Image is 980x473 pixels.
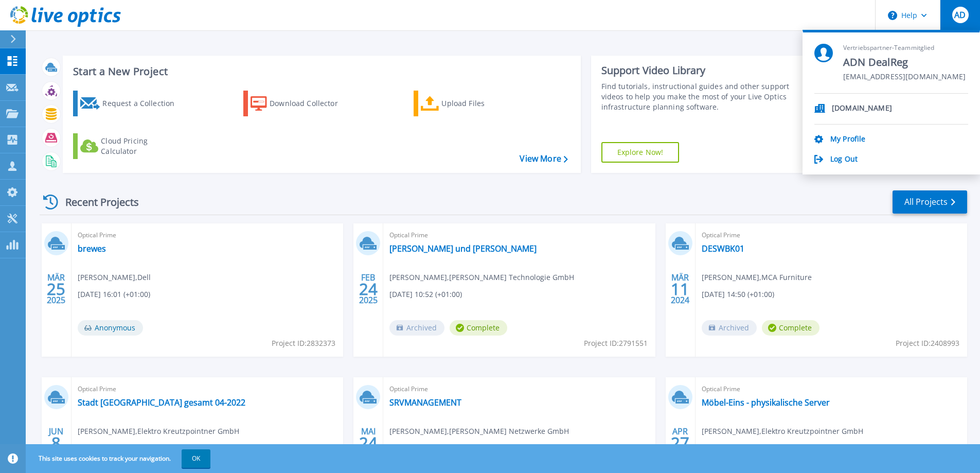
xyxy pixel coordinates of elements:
[762,320,819,336] span: Complete
[78,443,150,454] span: [DATE] 08:58 (+02:00)
[702,397,830,408] a: Möbel-Eins - physikalische Server
[359,424,378,462] div: MAI 2022
[40,189,153,215] div: Recent Projects
[270,93,352,114] div: Download Collector
[389,397,461,408] a: SRVMANAGEMENT
[896,338,959,349] span: Project ID: 2408993
[102,93,185,114] div: Request a Collection
[78,397,245,408] a: Stadt [GEOGRAPHIC_DATA] gesamt 04-2022
[78,426,239,437] span: [PERSON_NAME] , Elektro Kreutzpointner GmbH
[78,289,150,300] span: [DATE] 16:01 (+01:00)
[78,383,337,395] span: Optical Prime
[359,270,378,308] div: FEB 2025
[832,104,892,114] p: [DOMAIN_NAME]
[46,424,66,462] div: JUN 2022
[243,91,358,116] a: Download Collector
[702,443,774,454] span: [DATE] 11:48 (+02:00)
[670,424,690,462] div: APR 2022
[601,64,793,77] div: Support Video Library
[893,190,967,214] a: All Projects
[601,142,680,163] a: Explore Now!
[601,81,793,112] div: Find tutorials, instructional guides and other support videos to help you make the most of your L...
[73,133,188,159] a: Cloud Pricing Calculator
[702,230,961,241] span: Optical Prime
[272,338,335,349] span: Project ID: 2832373
[389,230,649,241] span: Optical Prime
[46,270,66,308] div: MÄR 2025
[359,439,378,447] span: 24
[670,270,690,308] div: MÄR 2024
[671,285,689,293] span: 11
[671,439,689,447] span: 27
[78,272,151,283] span: [PERSON_NAME] , Dell
[73,91,188,116] a: Request a Collection
[78,230,337,241] span: Optical Prime
[702,289,774,300] span: [DATE] 14:50 (+01:00)
[830,155,858,165] a: Log Out
[389,426,569,437] span: [PERSON_NAME] , [PERSON_NAME] Netzwerke GmbH
[389,320,444,336] span: Archived
[389,383,649,395] span: Optical Prime
[702,243,744,254] a: DESWBK01
[702,426,863,437] span: [PERSON_NAME] , Elektro Kreutzpointner GmbH
[830,135,865,145] a: My Profile
[843,56,966,69] span: ADN DealReg
[51,439,61,447] span: 8
[702,320,757,336] span: Archived
[359,285,378,293] span: 24
[450,320,507,336] span: Complete
[389,243,537,254] a: [PERSON_NAME] und [PERSON_NAME]
[389,443,462,454] span: [DATE] 16:03 (+02:00)
[954,11,966,19] span: AD
[843,44,966,52] span: Vertriebspartner-Teammitglied
[28,449,210,468] span: This site uses cookies to track your navigation.
[584,338,648,349] span: Project ID: 2791551
[702,383,961,395] span: Optical Prime
[182,449,210,468] button: OK
[441,93,524,114] div: Upload Files
[520,154,567,164] a: View More
[843,73,966,82] span: [EMAIL_ADDRESS][DOMAIN_NAME]
[47,285,65,293] span: 25
[73,66,567,77] h3: Start a New Project
[78,243,106,254] a: brewes
[101,136,183,156] div: Cloud Pricing Calculator
[414,91,528,116] a: Upload Files
[702,272,812,283] span: [PERSON_NAME] , MCA Furniture
[389,289,462,300] span: [DATE] 10:52 (+01:00)
[78,320,143,336] span: Anonymous
[389,272,574,283] span: [PERSON_NAME] , [PERSON_NAME] Technologie GmbH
